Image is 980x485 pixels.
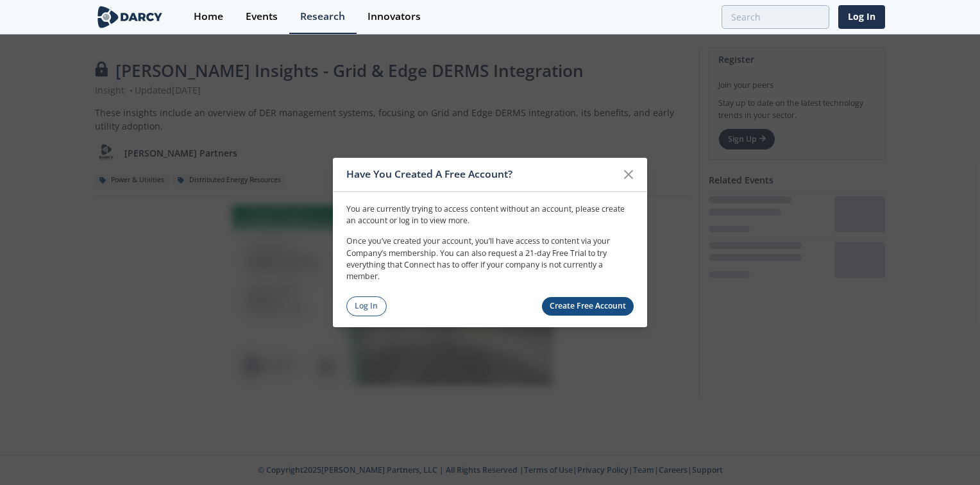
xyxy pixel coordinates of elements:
a: Create Free Account [542,297,634,316]
div: Have You Created A Free Account? [346,162,616,187]
div: Events [246,12,278,22]
div: Innovators [367,12,421,22]
a: Log In [346,296,387,316]
img: logo-wide.svg [95,6,165,28]
p: You are currently trying to access content without an account, please create an account or log in... [346,203,634,226]
p: Once you’ve created your account, you’ll have access to content via your Company’s membership. Yo... [346,235,634,283]
div: Research [300,12,345,22]
a: Log In [838,5,885,29]
div: Home [194,12,223,22]
input: Advanced Search [722,5,829,29]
